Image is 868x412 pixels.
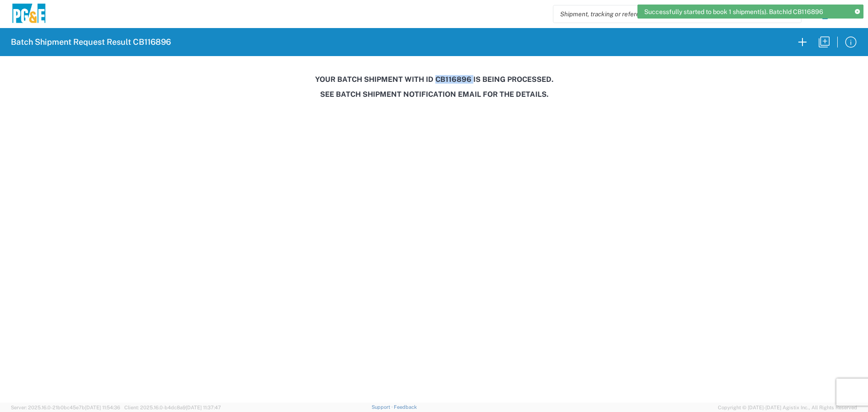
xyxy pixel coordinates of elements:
[124,405,221,410] span: Client: 2025.16.0-b4dc8a9
[186,405,221,410] span: [DATE] 11:37:47
[394,404,417,410] a: Feedback
[6,75,862,84] h3: Your batch shipment with id CB116896 is being processed.
[718,403,857,412] span: Copyright © [DATE]-[DATE] Agistix Inc., All Rights Reserved
[11,37,171,47] h2: Batch Shipment Request Result CB116896
[372,404,394,410] a: Support
[553,5,788,23] input: Shipment, tracking or reference number
[6,90,862,99] h3: See Batch Shipment Notification email for the details.
[11,4,47,25] img: pge
[85,405,120,410] span: [DATE] 11:54:36
[11,405,120,410] span: Server: 2025.16.0-21b0bc45e7b
[644,8,823,16] span: Successfully started to book 1 shipment(s). BatchId CB116896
